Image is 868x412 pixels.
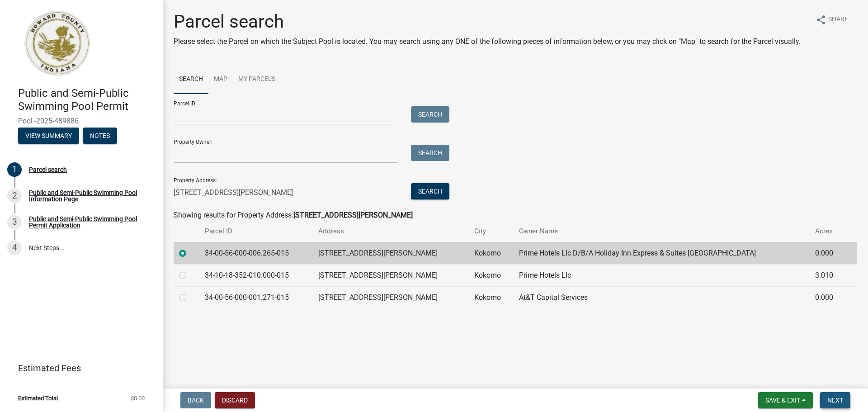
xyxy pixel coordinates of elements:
[83,133,117,140] wm-modal-confirm: Notes
[810,286,844,308] td: 0.000
[7,189,22,203] div: 2
[820,392,850,408] button: Next
[83,128,117,144] button: Notes
[7,359,148,377] a: Estimated Fees
[180,392,211,408] button: Back
[765,397,800,404] span: Save & Exit
[808,11,855,28] button: shareShare
[514,242,810,264] td: Prime Hotels Llc D/B/A Holiday Inn Express & Suites [GEOGRAPHIC_DATA]
[29,216,148,228] div: Public and Semi-Public Swimming Pool Permit Application
[131,395,145,401] span: $0.00
[199,264,313,286] td: 34-10-18-352-010.000-015
[411,145,449,161] button: Search
[18,87,156,113] h4: Public and Semi-Public Swimming Pool Permit
[215,392,255,408] button: Discard
[199,221,313,242] th: Parcel ID
[827,397,843,404] span: Next
[828,14,848,25] span: Share
[313,264,468,286] td: [STREET_ADDRESS][PERSON_NAME]
[514,286,810,308] td: At&T Capital Services
[208,65,233,94] a: Map
[469,242,514,264] td: Kokomo
[174,36,801,47] p: Please select the Parcel on which the Subject Pool is located. You may search using any ONE of th...
[199,286,313,308] td: 34-00-56-000-001.271-015
[18,128,79,144] button: View Summary
[174,65,208,94] a: Search
[313,242,468,264] td: [STREET_ADDRESS][PERSON_NAME]
[199,242,313,264] td: 34-00-56-000-006.265-015
[469,264,514,286] td: Kokomo
[18,117,145,125] span: Pool -2025-489886
[7,162,22,177] div: 1
[810,242,844,264] td: 0.000
[7,241,22,255] div: 4
[469,221,514,242] th: City
[411,183,449,199] button: Search
[29,166,67,173] div: Parcel search
[816,14,826,25] i: share
[174,11,801,33] h1: Parcel search
[514,264,810,286] td: Prime Hotels Llc
[469,286,514,308] td: Kokomo
[313,221,468,242] th: Address
[313,286,468,308] td: [STREET_ADDRESS][PERSON_NAME]
[233,65,281,94] a: My Parcels
[188,397,204,404] span: Back
[29,189,148,202] div: Public and Semi-Public Swimming Pool Information Page
[810,264,844,286] td: 3.010
[18,133,79,140] wm-modal-confirm: Summary
[411,106,449,123] button: Search
[810,221,844,242] th: Acres
[514,221,810,242] th: Owner Name
[174,210,857,221] div: Showing results for Property Address:
[18,9,95,77] img: Howard County, Indiana
[293,211,413,219] strong: [STREET_ADDRESS][PERSON_NAME]
[18,395,58,401] span: Estimated Total
[758,392,813,408] button: Save & Exit
[7,215,22,229] div: 3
